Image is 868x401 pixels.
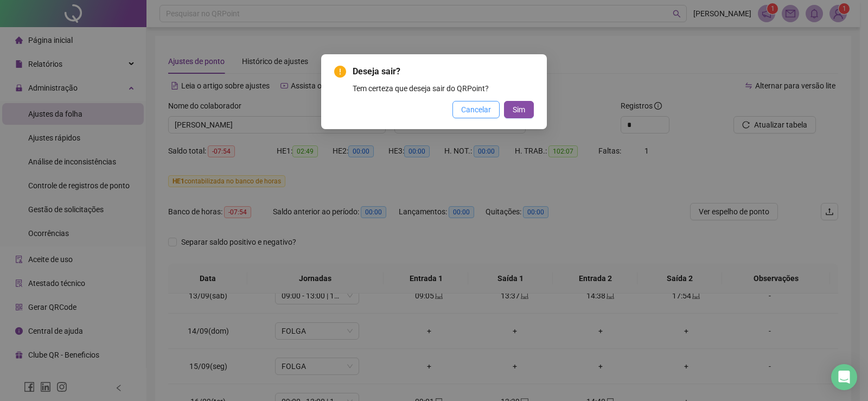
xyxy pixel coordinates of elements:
[513,104,525,116] span: Sim
[461,104,491,116] span: Cancelar
[452,101,500,118] button: Cancelar
[504,101,534,118] button: Sim
[831,364,857,390] div: Open Intercom Messenger
[353,65,534,78] span: Deseja sair?
[353,82,534,94] div: Tem certeza que deseja sair do QRPoint?
[334,66,346,78] span: exclamation-circle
